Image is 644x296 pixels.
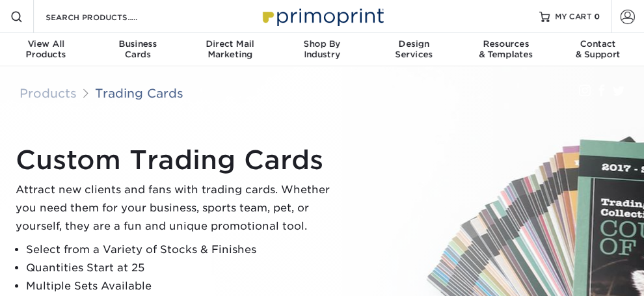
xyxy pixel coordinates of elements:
a: Trading Cards [95,86,183,100]
input: SEARCH PRODUCTS..... [44,9,171,25]
img: Primoprint [257,2,387,30]
span: Resources [460,39,552,49]
li: Quantities Start at 25 [26,259,341,277]
div: Cards [92,39,183,60]
a: Products [20,86,77,100]
span: Business [92,39,183,49]
div: & Templates [460,39,552,60]
span: MY CART [555,11,592,22]
span: Contact [552,39,644,49]
p: Attract new clients and fans with trading cards. Whether you need them for your business, sports ... [16,181,341,235]
h1: Custom Trading Cards [16,144,341,176]
a: Direct MailMarketing [184,33,276,68]
li: Multiple Sets Available [26,277,341,295]
span: Direct Mail [184,39,276,49]
a: DesignServices [368,33,460,68]
a: Resources& Templates [460,33,552,68]
span: Shop By [276,39,368,49]
a: Contact& Support [552,33,644,68]
a: BusinessCards [92,33,183,68]
li: Select from a Variety of Stocks & Finishes [26,241,341,259]
div: Services [368,39,460,60]
div: & Support [552,39,644,60]
div: Industry [276,39,368,60]
span: 0 [595,12,600,21]
a: Shop ByIndustry [276,33,368,68]
div: Marketing [184,39,276,60]
span: Design [368,39,460,49]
